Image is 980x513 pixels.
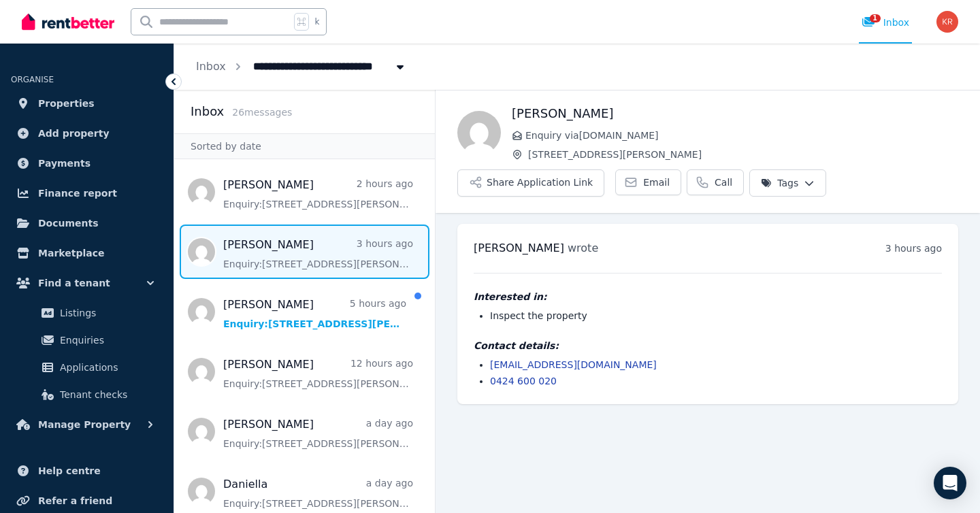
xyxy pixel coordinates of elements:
a: [EMAIL_ADDRESS][DOMAIN_NAME] [490,359,657,370]
button: Share Application Link [457,169,604,197]
a: Add property [11,120,163,147]
a: [PERSON_NAME]a day agoEnquiry:[STREET_ADDRESS][PERSON_NAME]. [223,416,413,450]
a: Inbox [196,60,226,73]
div: Open Intercom Messenger [934,467,966,499]
img: Karina Reyes [936,11,958,33]
a: [PERSON_NAME]3 hours agoEnquiry:[STREET_ADDRESS][PERSON_NAME]. [223,237,413,271]
a: Payments [11,150,163,177]
span: Find a tenant [38,275,110,291]
a: Daniellaa day agoEnquiry:[STREET_ADDRESS][PERSON_NAME]. [223,476,413,510]
a: 0424 600 020 [490,376,557,386]
span: Listings [60,305,152,321]
span: 26 message s [232,107,292,118]
a: Tenant checks [16,381,157,408]
span: Manage Property [38,416,131,433]
button: Find a tenant [11,269,163,297]
span: Tags [761,176,798,190]
img: RentBetter [22,12,114,32]
a: [PERSON_NAME]2 hours agoEnquiry:[STREET_ADDRESS][PERSON_NAME]. [223,177,413,211]
div: Sorted by date [174,133,435,159]
span: Tenant checks [60,386,152,403]
span: Enquiries [60,332,152,348]
time: 3 hours ago [885,243,942,254]
span: Finance report [38,185,117,201]
li: Inspect the property [490,309,942,322]
a: Applications [16,354,157,381]
a: Email [615,169,681,195]
span: Properties [38,95,95,112]
div: Inbox [862,16,909,29]
span: Add property [38,125,110,142]
nav: Breadcrumb [174,44,429,90]
a: Finance report [11,180,163,207]
img: Helen Ascott [457,111,501,154]
a: Listings [16,299,157,327]
a: [PERSON_NAME]12 hours agoEnquiry:[STREET_ADDRESS][PERSON_NAME]. [223,357,413,391]
h4: Interested in: [474,290,942,303]
span: Enquiry via [DOMAIN_NAME] [525,129,958,142]
span: [PERSON_NAME] [474,242,564,254]
span: 1 [870,14,881,22]
span: Marketplace [38,245,104,261]
a: Enquiries [16,327,157,354]
span: Documents [38,215,99,231]
span: ORGANISE [11,75,54,84]
h4: Contact details: [474,339,942,352]
a: Help centre [11,457,163,484]
button: Manage Property [11,411,163,438]
span: Refer a friend [38,493,112,509]
span: k [314,16,319,27]
span: Payments [38,155,91,171]
h1: [PERSON_NAME] [512,104,958,123]
h2: Inbox [191,102,224,121]
a: Properties [11,90,163,117]
a: Documents [11,210,163,237]
span: wrote [568,242,598,254]
span: Applications [60,359,152,376]
span: [STREET_ADDRESS][PERSON_NAME] [528,148,958,161]
a: [PERSON_NAME]5 hours agoEnquiry:[STREET_ADDRESS][PERSON_NAME]. [223,297,406,331]
span: Call [715,176,732,189]
a: Marketplace [11,239,163,267]
span: Help centre [38,463,101,479]
a: Call [687,169,744,195]
button: Tags [749,169,826,197]
span: Email [643,176,670,189]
